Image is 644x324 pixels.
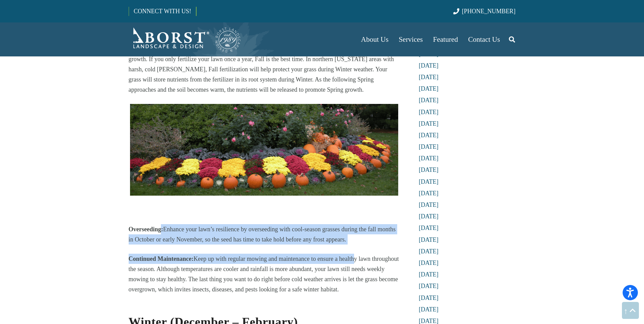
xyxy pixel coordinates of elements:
[419,178,439,185] a: [DATE]
[129,3,196,19] a: CONNECT WITH US!
[419,283,439,289] a: [DATE]
[129,254,400,294] p: Keep up with regular mowing and maintenance to ensure a healthy lawn throughout the season. Altho...
[399,35,423,43] span: Services
[419,271,439,278] a: [DATE]
[622,302,639,319] a: Back to top
[129,226,163,233] strong: Overseeding:
[419,201,439,208] a: [DATE]
[419,166,439,173] a: [DATE]
[419,74,439,80] a: [DATE]
[463,22,505,56] a: Contact Us
[419,97,439,104] a: [DATE]
[419,62,439,69] a: [DATE]
[419,120,439,127] a: [DATE]
[419,109,439,115] a: [DATE]
[419,248,439,255] a: [DATE]
[468,35,500,43] span: Contact Us
[419,155,439,162] a: [DATE]
[419,294,439,301] a: [DATE]
[419,51,439,57] a: [DATE]
[453,8,515,15] a: [PHONE_NUMBER]
[419,259,439,266] a: [DATE]
[419,213,439,220] a: [DATE]
[356,22,393,56] a: About Us
[428,22,463,56] a: Featured
[130,104,398,196] img: lawn care in NJ
[129,255,194,262] strong: Continued Maintenance:
[129,26,241,53] a: Borst-Logo
[419,85,439,92] a: [DATE]
[419,224,439,231] a: [DATE]
[129,44,400,95] p: Provide your grass with essential nutrients to withstand the winter cold and prepare for spring g...
[433,35,458,43] span: Featured
[419,306,439,313] a: [DATE]
[393,22,428,56] a: Services
[419,236,439,243] a: [DATE]
[419,132,439,139] a: [DATE]
[419,143,439,150] a: [DATE]
[462,8,516,15] span: [PHONE_NUMBER]
[361,35,388,43] span: About Us
[505,31,519,48] a: Search
[419,190,439,197] a: [DATE]
[129,224,400,245] p: Enhance your lawn’s resilience by overseeding with cool-season grasses during the fall months in ...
